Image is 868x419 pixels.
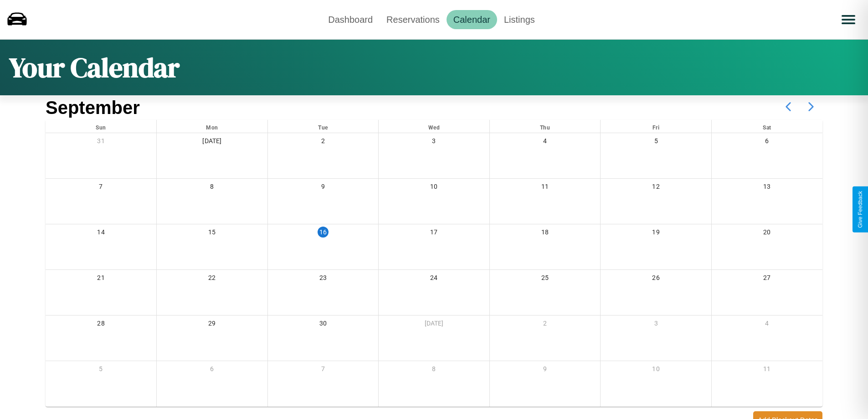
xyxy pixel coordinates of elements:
div: 5 [46,361,156,380]
div: 3 [379,133,489,152]
div: 30 [268,316,379,334]
div: 18 [490,224,601,243]
div: 8 [157,179,267,197]
div: 5 [601,133,711,152]
a: Listings [497,10,542,29]
h1: Your Calendar [9,49,180,86]
a: Dashboard [321,10,380,29]
div: 4 [490,133,601,152]
div: Thu [490,120,601,133]
div: [DATE] [379,316,489,334]
div: 2 [490,316,601,334]
div: 6 [712,133,822,152]
div: 31 [46,133,156,152]
div: Give Feedback [857,191,863,228]
div: 10 [379,179,489,197]
div: 9 [268,179,379,197]
div: 20 [712,224,822,243]
div: 25 [490,270,601,289]
div: 22 [157,270,267,289]
div: Sat [712,120,822,133]
div: 16 [318,227,329,238]
div: 3 [601,316,711,334]
div: 21 [46,270,156,289]
div: 12 [601,179,711,197]
h2: September [46,98,140,118]
div: 23 [268,270,379,289]
a: Reservations [380,10,447,29]
a: Calendar [447,10,497,29]
div: 24 [379,270,489,289]
div: 2 [268,133,379,152]
div: Sun [46,120,156,133]
div: 15 [157,224,267,243]
div: 11 [490,179,601,197]
div: Tue [268,120,379,133]
div: 29 [157,316,267,334]
div: [DATE] [157,133,267,152]
div: Fri [601,120,711,133]
div: 10 [601,361,711,380]
div: Wed [379,120,489,133]
div: Mon [157,120,267,133]
div: 27 [712,270,822,289]
div: 7 [46,179,156,197]
div: 9 [490,361,601,380]
div: 11 [712,361,822,380]
button: Open menu [836,7,861,32]
div: 14 [46,224,156,243]
div: 8 [379,361,489,380]
div: 7 [268,361,379,380]
div: 6 [157,361,267,380]
div: 4 [712,316,822,334]
div: 28 [46,316,156,334]
div: 19 [601,224,711,243]
div: 17 [379,224,489,243]
div: 13 [712,179,822,197]
div: 26 [601,270,711,289]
